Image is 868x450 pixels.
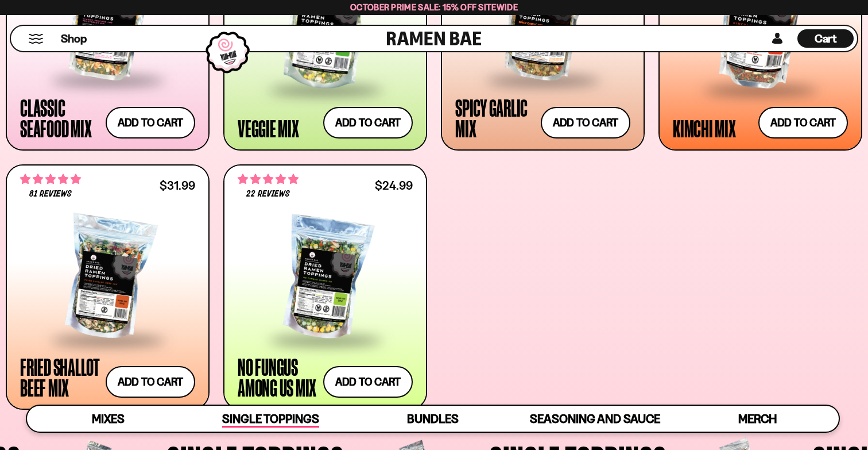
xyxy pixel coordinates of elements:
[738,411,777,426] span: Merch
[238,118,299,139] div: Veggie Mix
[61,31,87,47] span: Shop
[29,190,72,199] span: 81 reviews
[28,34,44,44] button: Mobile Menu Trigger
[514,406,676,432] a: Seasoning and Sauce
[27,406,189,432] a: Mixes
[407,411,459,426] span: Bundles
[541,107,630,139] button: Add to cart
[455,97,535,139] div: Spicy Garlic Mix
[323,366,413,398] button: Add to cart
[676,406,839,432] a: Merch
[223,164,427,410] a: 4.82 stars 22 reviews $24.99 No Fungus Among Us Mix Add to cart
[20,356,100,398] div: Fried Shallot Beef Mix
[222,411,319,428] span: Single Toppings
[20,172,81,187] span: 4.83 stars
[189,406,352,432] a: Single Toppings
[246,190,290,199] span: 22 reviews
[797,26,854,51] div: Cart
[352,406,514,432] a: Bundles
[92,411,125,426] span: Mixes
[6,164,210,410] a: 4.83 stars 81 reviews $31.99 Fried Shallot Beef Mix Add to cart
[350,2,518,13] span: October Prime Sale: 15% off Sitewide
[673,118,736,139] div: Kimchi Mix
[106,366,195,398] button: Add to cart
[238,356,317,398] div: No Fungus Among Us Mix
[61,29,87,48] a: Shop
[375,180,413,191] div: $24.99
[758,107,848,139] button: Add to cart
[530,411,660,426] span: Seasoning and Sauce
[160,180,195,191] div: $31.99
[106,107,195,139] button: Add to cart
[238,172,299,187] span: 4.82 stars
[20,97,100,139] div: Classic Seafood Mix
[323,107,413,139] button: Add to cart
[815,32,837,45] span: Cart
